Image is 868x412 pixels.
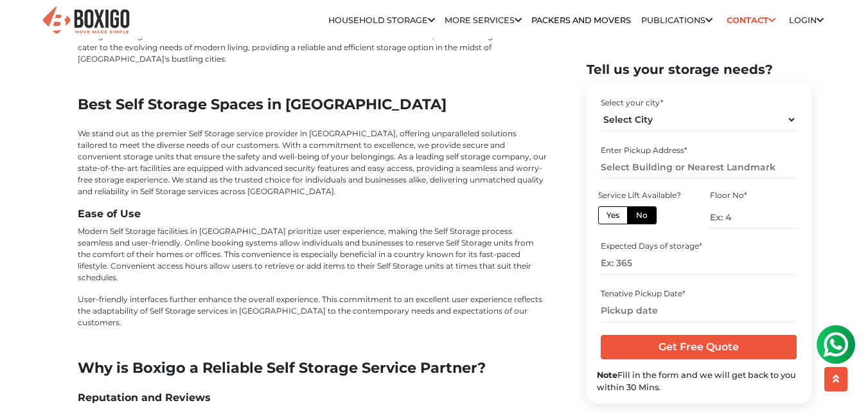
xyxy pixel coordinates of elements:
[41,5,131,37] img: Boxigo
[601,252,797,274] input: Ex: 365
[445,15,522,25] a: More services
[601,96,797,108] div: Select your city
[328,15,435,25] a: Household Storage
[601,299,797,321] input: Pickup date
[627,206,657,224] label: No
[641,15,713,25] a: Publications
[601,144,797,156] div: Enter Pickup Address
[78,128,547,197] p: We stand out as the premier Self Storage service provider in [GEOGRAPHIC_DATA], offering unparall...
[597,368,801,393] div: Fill in the form and we will get back to you within 30 Mins.
[78,391,547,404] h3: Reputation and Reviews
[78,226,547,283] p: Modern Self Storage facilities in [GEOGRAPHIC_DATA] prioritize user experience, making the Self S...
[531,15,631,25] a: Packers and Movers
[824,367,847,391] button: scroll up
[710,189,799,201] div: Floor No
[601,335,797,359] input: Get Free Quote
[78,208,547,220] h3: Ease of Use
[710,206,799,228] input: Ex: 4
[598,206,628,224] label: Yes
[78,96,547,113] h2: Best Self Storage Spaces in [GEOGRAPHIC_DATA]
[13,13,39,39] img: whatsapp-icon.svg
[722,10,779,30] a: Contact
[601,240,797,252] div: Expected Days of storage
[78,359,547,377] h2: Why is Boxigo a Reliable Self Storage Service Partner?
[601,287,797,299] div: Tenative Pickup Date
[587,62,811,77] h2: Tell us your storage needs?
[78,294,547,328] p: User-friendly interfaces further enhance the overall experience. This commitment to an excellent ...
[597,370,617,379] b: Note
[601,156,797,178] input: Select Building or Nearest Landmark
[598,189,687,201] div: Service Lift Available?
[789,15,824,25] a: Login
